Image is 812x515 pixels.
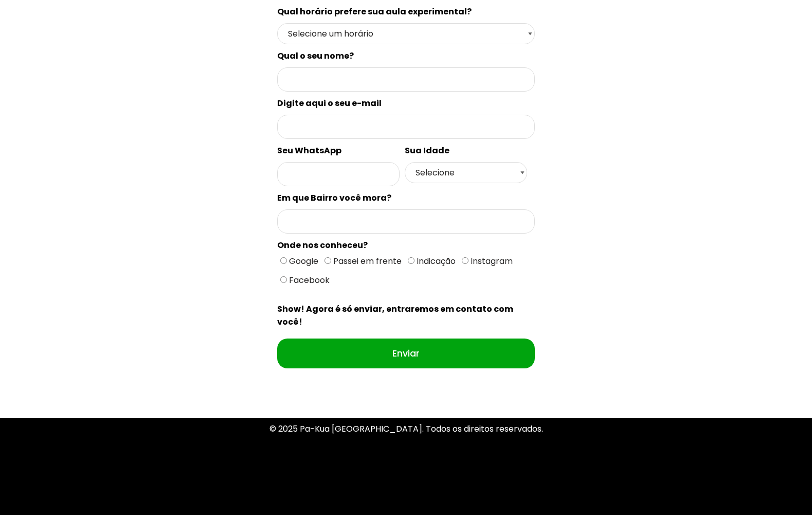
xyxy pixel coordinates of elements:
input: Instagram [462,257,468,264]
input: Facebook [280,276,287,283]
spam: Show! Agora é só enviar, entraremos em contato com você! [277,303,513,328]
spam: Em que Bairro você mora? [277,192,391,204]
spam: Onde nos conheceu? [277,239,368,251]
p: © 2025 Pa-Kua [GEOGRAPHIC_DATA]. Todos os direitos reservados. [113,422,699,436]
span: Facebook [287,274,330,286]
span: Indicação [414,255,456,267]
input: Passei em frente [324,257,331,264]
input: Google [280,257,287,264]
spam: Seu WhatsApp [277,145,341,156]
spam: Qual o seu nome? [277,50,354,62]
span: Google [287,255,318,267]
spam: Qual horário prefere sua aula experimental? [277,6,472,17]
a: Política de Privacidade [360,466,452,477]
span: Passei em frente [331,255,402,267]
span: Instagram [468,255,513,267]
spam: Digite aqui o seu e-mail [277,97,382,109]
input: Indicação [408,257,414,264]
input: Enviar [277,339,535,368]
spam: Sua Idade [405,145,449,156]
